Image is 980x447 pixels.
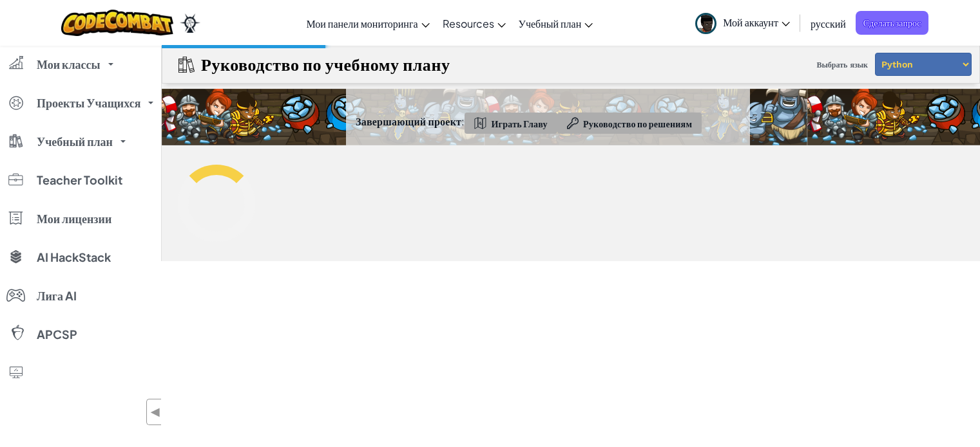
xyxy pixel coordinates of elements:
a: Сделать запрос [856,11,929,35]
span: Мои панели мониторинга [306,17,418,30]
span: Учебный план [519,17,582,30]
button: Играть Главу [465,113,557,134]
img: Ozaria [180,14,200,33]
img: avatar [695,13,716,34]
a: Учебный план [512,6,600,41]
span: Лига AI [37,290,77,302]
span: ◀ [150,403,161,421]
a: Мои панели мониторинга [300,6,436,41]
span: AI HackStack [37,251,111,263]
img: CodeCombat logo [61,10,174,36]
b: Завершающий проект [356,114,461,128]
p: : [356,115,465,128]
span: Руководство по решениям [583,118,692,129]
span: Мой аккаунт [723,15,790,29]
span: Учебный план [37,136,113,147]
a: русский [804,6,852,41]
a: Resources [436,6,512,41]
span: Проекты Учащихся [37,97,140,109]
span: Teacher Toolkit [37,174,122,186]
span: Мои классы [37,59,101,70]
a: Мой аккаунт [689,3,796,43]
span: русский [811,17,846,30]
button: Руководство по решениям [557,113,702,134]
span: Resources [443,17,494,30]
img: IconCurriculumGuide.svg [178,57,195,73]
span: Мои лицензии [37,213,111,224]
span: Выбрать язык [811,55,873,75]
h2: Руководство по учебному плану [201,53,450,76]
span: Играть Главу [491,118,547,129]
